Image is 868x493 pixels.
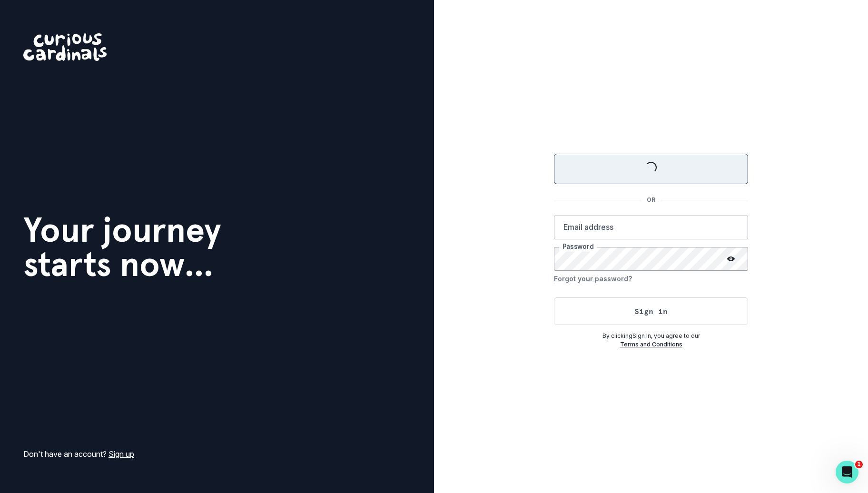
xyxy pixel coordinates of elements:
[641,196,661,204] p: OR
[836,461,858,483] iframe: Intercom live chat
[554,297,748,325] button: Sign in
[554,332,748,340] p: By clicking Sign In , you agree to our
[554,271,632,286] button: Forgot your password?
[23,213,221,281] h1: Your journey starts now...
[855,461,863,468] span: 1
[23,448,134,460] p: Don't have an account?
[554,154,748,184] button: Sign in with Google (GSuite)
[620,341,682,348] a: Terms and Conditions
[108,449,134,459] a: Sign up
[23,33,107,61] img: Curious Cardinals Logo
